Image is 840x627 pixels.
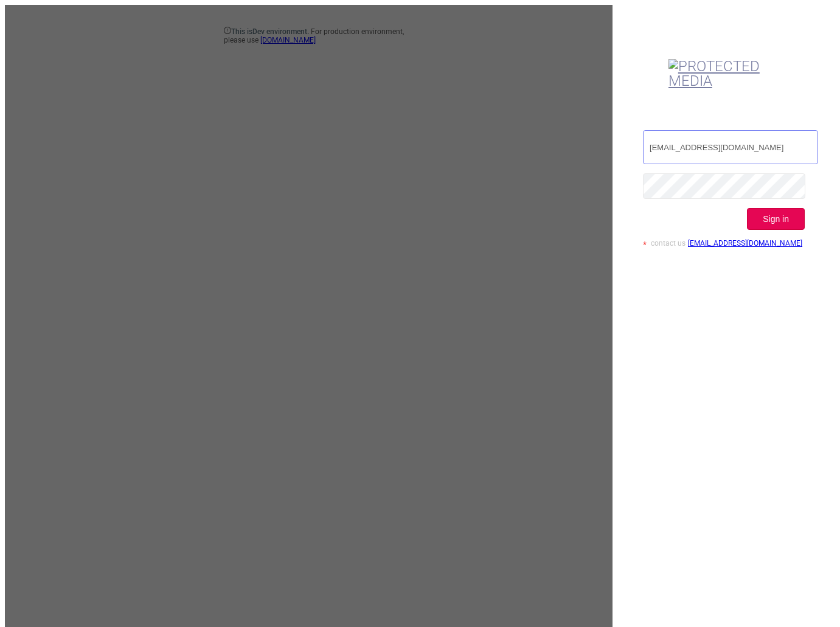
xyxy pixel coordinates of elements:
a: [EMAIL_ADDRESS][DOMAIN_NAME] [688,239,802,248]
button: Sign in [747,208,805,230]
img: Protected Media [668,59,779,88]
span: contact us [651,239,686,248]
span: Sign in [763,214,789,224]
input: Username [643,130,818,164]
